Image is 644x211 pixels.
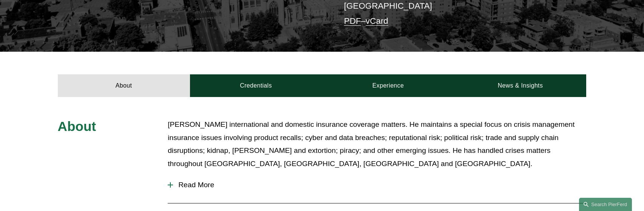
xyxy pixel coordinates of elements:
[322,74,454,97] a: Experience
[58,74,190,97] a: About
[168,118,586,170] p: [PERSON_NAME] international and domestic insurance coverage matters. He maintains a special focus...
[579,198,632,211] a: Search this site
[344,16,361,26] a: PDF
[366,16,388,26] a: vCard
[190,74,322,97] a: Credentials
[168,175,586,195] button: Read More
[58,119,96,134] span: About
[173,181,586,189] span: Read More
[454,74,586,97] a: News & Insights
